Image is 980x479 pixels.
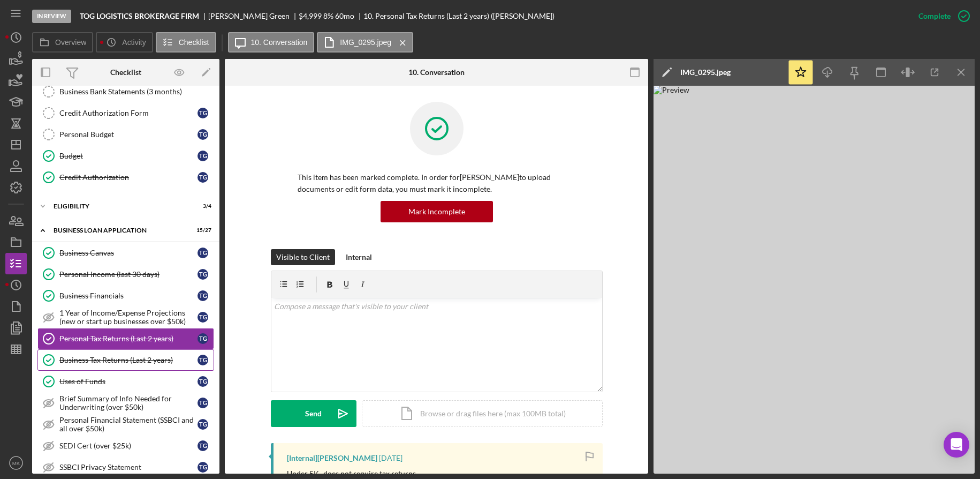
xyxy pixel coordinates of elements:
[55,38,86,47] label: Overview
[12,460,20,466] text: MK
[197,398,208,408] div: T G
[156,32,216,53] button: Checklist
[298,171,576,196] p: This item has been marked complete. In order for [PERSON_NAME] to upload documents or edit form d...
[271,400,356,427] button: Send
[37,285,214,306] a: Business FinancialsTG
[197,290,208,301] div: T G
[197,376,208,387] div: T G
[59,394,197,411] div: Brief Summary of Info Needed for Underwriting (over $50k)
[59,270,197,279] div: Personal Income (last 30 days)
[37,414,214,435] a: Personal Financial Statement (SSBCI and all over $50k)TG
[197,440,208,451] div: T G
[96,32,153,53] button: Activity
[59,377,197,386] div: Uses of Funds
[197,108,208,118] div: T G
[54,203,185,209] div: ELIGIBILITY
[340,38,391,47] label: IMG_0295.jpeg
[197,419,208,430] div: T G
[271,249,335,265] button: Visible to Client
[251,38,308,47] label: 10. Conversation
[59,356,197,364] div: Business Tax Returns (Last 2 years)
[680,68,731,77] div: IMG_0295.jpeg
[408,201,465,222] div: Mark Incomplete
[335,12,354,20] div: 60 mo
[5,452,27,474] button: MK
[197,355,208,365] div: T G
[317,32,413,53] button: IMG_0295.jpeg
[276,249,330,265] div: Visible to Client
[918,5,951,27] div: Complete
[305,400,322,427] div: Send
[37,306,214,328] a: 1 Year of Income/Expense Projections (new or start up businesses over $50k)TG
[197,151,208,161] div: T G
[381,201,493,222] button: Mark Incomplete
[59,87,214,96] div: Business Bank Statements (3 months)
[299,12,322,20] div: $4,999
[80,12,199,20] b: TOG LOGISTICS BROKERAGE FIRM
[59,130,197,139] div: Personal Budget
[197,333,208,344] div: T G
[192,203,211,209] div: 3 / 4
[197,269,208,280] div: T G
[59,173,197,182] div: Credit Authorization
[37,371,214,392] a: Uses of FundsTG
[346,249,372,265] div: Internal
[179,38,209,47] label: Checklist
[59,291,197,300] div: Business Financials
[192,227,211,234] div: 15 / 27
[287,454,377,462] div: [Internal] [PERSON_NAME]
[37,392,214,414] a: Brief Summary of Info Needed for Underwriting (over $50k)TG
[197,462,208,473] div: T G
[59,109,197,117] div: Credit Authorization Form
[228,32,315,53] button: 10. Conversation
[197,248,208,258] div: T G
[908,5,975,27] button: Complete
[32,32,93,53] button: Overview
[408,68,465,77] div: 10. Conversation
[197,312,208,323] div: T G
[59,249,197,257] div: Business Canvas
[363,12,554,20] div: 10. Personal Tax Returns (Last 2 years) ([PERSON_NAME])
[37,349,214,371] a: Business Tax Returns (Last 2 years)TG
[110,68,141,77] div: Checklist
[59,309,197,326] div: 1 Year of Income/Expense Projections (new or start up businesses over $50k)
[37,435,214,456] a: SEDI Cert (over $25k)TG
[197,172,208,183] div: T G
[654,86,975,474] img: Preview
[59,441,197,450] div: SEDI Cert (over $25k)
[37,242,214,264] a: Business CanvasTG
[944,432,969,458] div: Open Intercom Messenger
[37,102,214,124] a: Credit Authorization FormTG
[54,227,185,234] div: BUSINESS LOAN APPLICATION
[37,167,214,188] a: Credit AuthorizationTG
[37,456,214,478] a: SSBCI Privacy StatementTG
[323,12,333,20] div: 8 %
[37,264,214,285] a: Personal Income (last 30 days)TG
[122,38,146,47] label: Activity
[37,124,214,145] a: Personal BudgetTG
[379,454,402,462] time: 2025-09-25 21:52
[340,249,377,265] button: Internal
[37,81,214,102] a: Business Bank Statements (3 months)
[208,12,299,20] div: [PERSON_NAME] Green
[59,334,197,343] div: Personal Tax Returns (Last 2 years)
[197,129,208,140] div: T G
[37,145,214,167] a: BudgetTG
[32,10,71,23] div: In Review
[59,416,197,433] div: Personal Financial Statement (SSBCI and all over $50k)
[59,152,197,160] div: Budget
[37,328,214,349] a: Personal Tax Returns (Last 2 years)TG
[59,463,197,471] div: SSBCI Privacy Statement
